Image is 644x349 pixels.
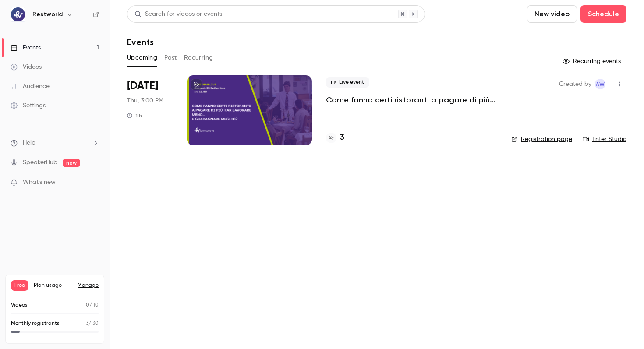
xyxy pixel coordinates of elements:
[23,158,57,167] a: SpeakerHub
[11,280,28,291] span: Free
[580,5,626,23] button: Schedule
[127,37,154,47] h1: Events
[164,51,177,65] button: Past
[559,79,591,89] span: Created by
[127,96,163,105] span: Thu, 3:00 PM
[595,79,605,89] span: Assistenza Workers
[86,301,99,309] p: / 10
[78,282,99,289] a: Manage
[583,135,626,144] a: Enter Studio
[596,79,605,89] span: AW
[88,179,99,187] iframe: Noticeable Trigger
[127,51,157,65] button: Upcoming
[326,132,344,144] a: 3
[32,10,63,19] h6: Restworld
[127,79,158,93] span: [DATE]
[86,321,88,326] span: 3
[511,135,572,144] a: Registration page
[63,159,80,167] span: new
[340,132,344,144] h4: 3
[127,112,142,119] div: 1 h
[86,303,89,308] span: 0
[34,282,72,289] span: Plan usage
[23,138,35,148] span: Help
[326,95,497,105] a: Come fanno certi ristoranti a pagare di più, far lavorare meno… e guadagnare meglio?
[11,320,60,328] p: Monthly registrants
[527,5,577,23] button: New video
[127,75,173,145] div: Sep 25 Thu, 3:00 PM (Europe/Rome)
[11,138,99,148] li: help-dropdown-opener
[11,7,25,21] img: Restworld
[184,51,213,65] button: Recurring
[559,54,626,68] button: Recurring events
[134,10,222,19] div: Search for videos or events
[11,43,41,52] div: Events
[23,178,56,187] span: What's new
[11,82,50,91] div: Audience
[11,301,28,309] p: Videos
[11,63,42,71] div: Videos
[11,101,46,110] div: Settings
[86,320,99,328] p: / 30
[326,77,369,88] span: Live event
